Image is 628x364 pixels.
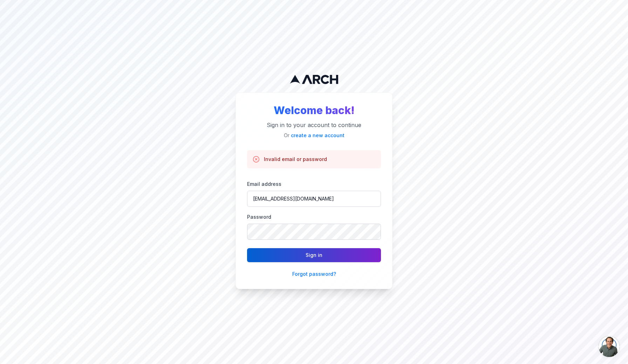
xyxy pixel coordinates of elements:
h2: Welcome back! [247,104,381,117]
button: Sign in [247,248,381,262]
a: create a new account [291,132,344,138]
input: you@example.com [247,191,381,207]
div: Open chat [599,336,620,357]
p: Invalid email or password [264,156,327,163]
p: Or [247,132,381,139]
label: Password [247,214,271,220]
p: Sign in to your account to continue [247,121,381,129]
label: Email address [247,181,281,187]
button: Forgot password? [292,271,336,278]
